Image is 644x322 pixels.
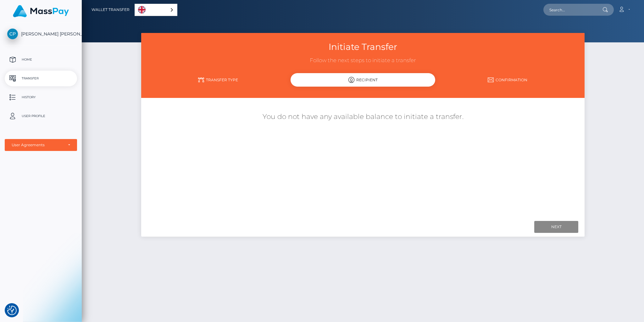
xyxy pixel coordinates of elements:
[7,93,75,102] p: History
[146,41,580,53] h3: Initiate Transfer
[92,3,130,16] a: Wallet Transfer
[5,71,77,86] a: Transfer
[7,74,75,83] p: Transfer
[5,31,77,37] span: [PERSON_NAME] [PERSON_NAME]
[5,139,77,151] button: User Agreements
[5,89,77,105] a: History
[7,55,75,64] p: Home
[7,306,17,315] button: Consent Preferences
[135,4,177,16] aside: Language selected: English
[135,4,177,16] a: English
[13,5,69,17] img: MassPay
[135,4,177,16] div: Language
[5,108,77,124] a: User Profile
[146,74,291,85] a: Transfer Type
[534,221,578,233] input: Next
[7,111,75,121] p: User Profile
[543,4,602,16] input: Search...
[12,142,63,148] div: User Agreements
[291,73,435,87] div: Recipient
[7,306,17,315] img: Revisit consent button
[5,52,77,67] a: Home
[146,57,580,64] h3: Follow the next steps to initiate a transfer
[146,112,580,122] h5: You do not have any available balance to initiate a transfer.
[435,74,580,85] a: Confirmation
